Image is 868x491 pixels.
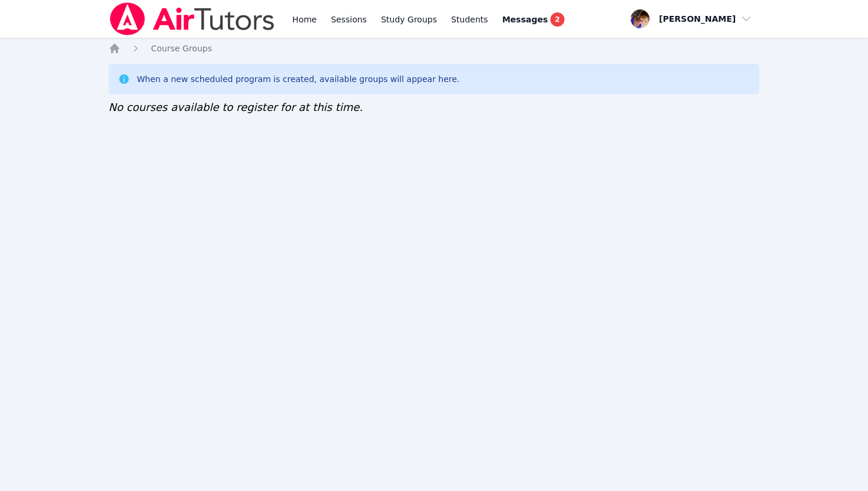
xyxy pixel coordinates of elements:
[151,44,212,53] span: Course Groups
[550,12,564,27] span: 2
[109,42,760,54] nav: Breadcrumb
[109,101,363,113] span: No courses available to register for at this time.
[502,14,547,25] span: Messages
[151,42,212,54] a: Course Groups
[137,73,460,85] div: When a new scheduled program is created, available groups will appear here.
[109,2,276,35] img: Air Tutors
